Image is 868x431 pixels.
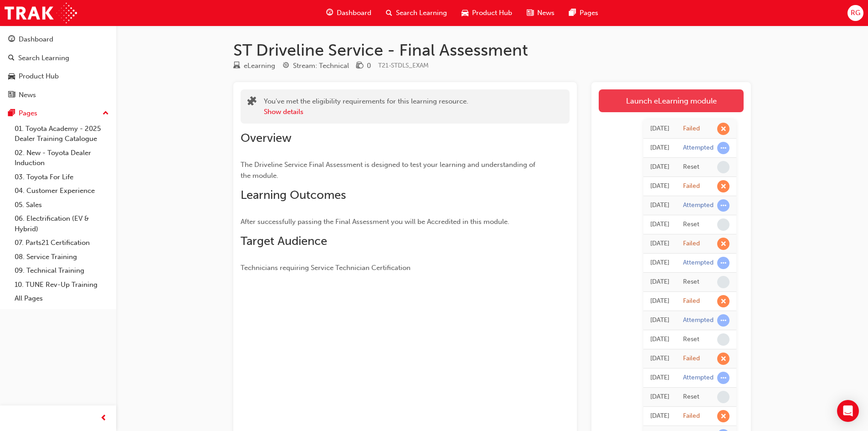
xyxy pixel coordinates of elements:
span: Learning Outcomes [241,188,346,202]
div: Attempted [683,144,714,152]
button: Pages [4,105,113,122]
span: learningRecordVerb_FAIL-icon [717,238,729,250]
h1: ST Driveline Service - Final Assessment [233,40,751,60]
div: Attempted [683,316,714,325]
div: Reset [683,220,699,229]
div: Type [233,60,275,72]
span: learningRecordVerb_NONE-icon [717,391,729,403]
div: Reset [683,163,699,171]
span: learningRecordVerb_FAIL-icon [717,180,729,192]
a: search-iconSearch Learning [379,4,454,22]
span: Technicians requiring Service Technician Certification [241,264,411,272]
a: car-iconProduct Hub [454,4,519,22]
div: Fri Aug 22 2025 10:29:29 GMT+1000 (Australian Eastern Standard Time) [650,315,669,326]
span: news-icon [527,7,534,19]
a: Launch eLearning module [599,89,744,112]
div: Fri Aug 22 2025 10:20:53 GMT+1000 (Australian Eastern Standard Time) [650,392,669,402]
div: Product Hub [19,71,59,82]
div: Reset [683,393,699,401]
div: Fri Aug 22 2025 11:12:51 GMT+1000 (Australian Eastern Standard Time) [650,219,669,230]
div: Fri Aug 22 2025 11:15:57 GMT+1000 (Australian Eastern Standard Time) [650,143,669,153]
span: learningRecordVerb_NONE-icon [717,333,729,346]
div: Failed [683,412,700,421]
div: Fri Aug 22 2025 10:20:54 GMT+1000 (Australian Eastern Standard Time) [650,373,669,383]
span: learningRecordVerb_ATTEMPT-icon [717,314,729,327]
span: up-icon [103,108,109,119]
img: Trak [5,3,77,23]
a: Search Learning [4,50,113,67]
div: Fri Aug 22 2025 10:26:54 GMT+1000 (Australian Eastern Standard Time) [650,353,669,364]
a: 07. Parts21 Certification [11,236,113,250]
span: learningRecordVerb_ATTEMPT-icon [717,199,729,212]
a: 06. Electrification (EV & Hybrid) [11,212,113,236]
span: learningResourceType_ELEARNING-icon [233,62,240,70]
span: The Driveline Service Final Assessment is designed to test your learning and understanding of the... [241,161,537,180]
span: RG [851,8,860,18]
span: search-icon [386,7,392,19]
div: Failed [683,239,700,248]
div: Reset [683,335,699,344]
div: Fri Aug 22 2025 10:20:34 GMT+1000 (Australian Eastern Standard Time) [650,411,669,421]
span: guage-icon [326,7,333,19]
a: pages-iconPages [562,4,606,22]
div: Attempted [683,201,714,210]
span: learningRecordVerb_FAIL-icon [717,410,729,422]
div: Fri Aug 22 2025 11:08:04 GMT+1000 (Australian Eastern Standard Time) [650,277,669,287]
span: After successfully passing the Final Assessment you will be Accredited in this module. [241,218,509,226]
div: Failed [683,297,700,306]
a: 10. TUNE Rev-Up Training [11,278,113,292]
div: Fri Aug 22 2025 11:15:56 GMT+1000 (Australian Eastern Standard Time) [650,162,669,172]
div: Fri Aug 22 2025 11:12:52 GMT+1000 (Australian Eastern Standard Time) [650,200,669,211]
span: car-icon [462,7,468,19]
span: learningRecordVerb_FAIL-icon [717,295,729,307]
div: News [19,90,36,100]
div: Attempted [683,259,714,267]
span: learningRecordVerb_FAIL-icon [717,123,729,135]
span: car-icon [8,73,15,81]
span: Search Learning [396,8,447,18]
a: All Pages [11,291,113,306]
div: You've met the eligibility requirements for this learning resource. [264,96,468,117]
a: news-iconNews [519,4,562,22]
div: Failed [683,125,700,133]
span: pages-icon [8,109,15,118]
span: Pages [580,8,598,18]
button: DashboardSearch LearningProduct HubNews [4,29,113,105]
span: learningRecordVerb_FAIL-icon [717,353,729,365]
button: RG [847,5,863,21]
div: 0 [367,61,371,71]
span: learningRecordVerb_ATTEMPT-icon [717,372,729,384]
div: Failed [683,182,700,191]
a: guage-iconDashboard [319,4,379,22]
span: learningRecordVerb_NONE-icon [717,276,729,288]
a: Dashboard [4,31,113,48]
span: Dashboard [337,8,371,18]
a: 09. Technical Training [11,264,113,278]
span: Product Hub [472,8,512,18]
span: learningRecordVerb_ATTEMPT-icon [717,257,729,269]
div: Price [356,60,371,72]
div: Fri Aug 22 2025 11:15:48 GMT+1000 (Australian Eastern Standard Time) [650,181,669,192]
button: Show details [264,107,303,117]
div: Search Learning [18,53,69,63]
div: Fri Aug 22 2025 11:12:40 GMT+1000 (Australian Eastern Standard Time) [650,239,669,249]
a: 04. Customer Experience [11,184,113,198]
span: learningRecordVerb_NONE-icon [717,161,729,173]
a: 05. Sales [11,198,113,212]
a: 08. Service Training [11,250,113,264]
span: puzzle-icon [247,97,257,108]
div: Fri Aug 22 2025 11:07:27 GMT+1000 (Australian Eastern Standard Time) [650,296,669,306]
span: Learning resource code [378,62,429,69]
a: News [4,87,113,104]
span: pages-icon [569,7,576,19]
span: learningRecordVerb_ATTEMPT-icon [717,142,729,154]
div: eLearning [244,61,275,71]
div: Reset [683,278,699,286]
span: News [537,8,555,18]
span: money-icon [356,62,363,70]
div: Pages [19,108,37,119]
div: Failed [683,354,700,363]
div: Open Intercom Messenger [837,400,859,422]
